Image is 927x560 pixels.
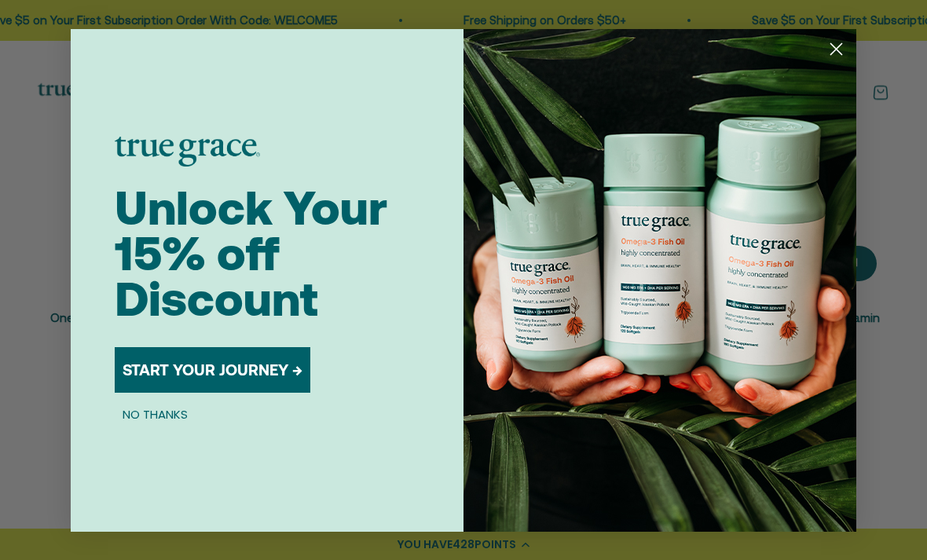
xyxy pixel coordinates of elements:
img: 098727d5-50f8-4f9b-9554-844bb8da1403.jpeg [463,29,856,532]
span: Unlock Your 15% off Discount [115,181,387,326]
img: logo placeholder [115,137,260,167]
button: Close dialog [823,35,850,63]
button: NO THANKS [115,405,196,424]
button: START YOUR JOURNEY → [115,347,310,393]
